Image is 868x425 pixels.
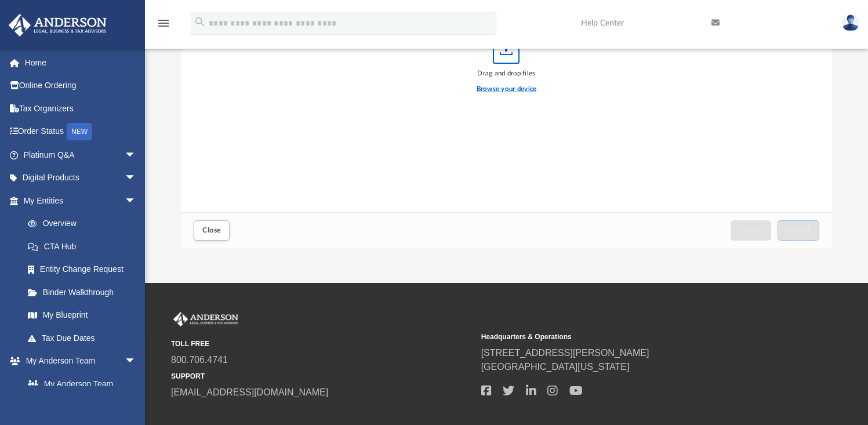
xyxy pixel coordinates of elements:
[8,97,154,120] a: Tax Organizers
[157,22,170,30] a: menu
[8,350,148,373] a: My Anderson Teamarrow_drop_down
[171,371,473,382] small: SUPPORT
[16,281,154,304] a: Binder Walkthrough
[125,143,148,167] span: arrow_drop_down
[125,350,148,373] span: arrow_drop_down
[16,326,154,350] a: Tax Due Dates
[194,220,230,241] button: Close
[157,16,170,30] i: menu
[171,339,473,349] small: TOLL FREE
[5,14,110,37] img: Anderson Advisors Platinum Portal
[8,74,154,97] a: Online Ordering
[171,387,328,397] a: [EMAIL_ADDRESS][DOMAIN_NAME]
[202,227,221,234] span: Close
[171,312,241,327] img: Anderson Advisors Platinum Portal
[481,332,783,342] small: Headquarters & Operations
[786,227,811,234] span: Upload
[8,143,154,166] a: Platinum Q&Aarrow_drop_down
[194,16,206,28] i: search
[8,120,154,144] a: Order StatusNEW
[481,362,630,372] a: [GEOGRAPHIC_DATA][US_STATE]
[16,372,142,395] a: My Anderson Team
[125,166,148,190] span: arrow_drop_down
[481,348,649,358] a: [STREET_ADDRESS][PERSON_NAME]
[477,68,537,79] div: Drag and drop files
[8,166,154,190] a: Digital Productsarrow_drop_down
[731,220,771,241] button: Cancel
[16,258,154,281] a: Entity Change Request
[16,304,148,327] a: My Blueprint
[67,123,92,140] div: NEW
[778,220,819,241] button: Upload
[739,227,762,234] span: Cancel
[16,212,154,235] a: Overview
[477,84,537,95] label: Browse your device
[16,235,154,258] a: CTA Hub
[171,355,228,365] a: 800.706.4741
[8,189,154,212] a: My Entitiesarrow_drop_down
[8,51,154,74] a: Home
[842,14,859,31] img: User Pic
[125,189,148,213] span: arrow_drop_down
